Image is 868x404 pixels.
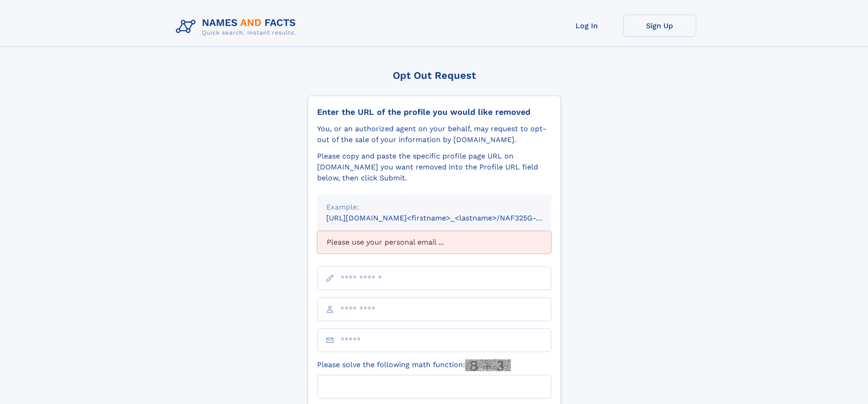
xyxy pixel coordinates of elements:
div: Example: [326,202,542,213]
a: Log In [550,15,623,37]
div: Enter the URL of the profile you would like removed [317,107,551,117]
div: Please use your personal email ... [317,231,551,254]
label: Please solve the following math function: [317,359,511,371]
div: Opt Out Request [308,70,561,81]
div: You, or an authorized agent on your behalf, may request to opt-out of the sale of your informatio... [317,123,551,145]
small: [URL][DOMAIN_NAME]<firstname>_<lastname>/NAF325G-xxxxxxxx [326,214,569,222]
div: Please copy and paste the specific profile page URL on [DOMAIN_NAME] you want removed into the Pr... [317,151,551,184]
a: Sign Up [623,15,696,37]
img: Logo Names and Facts [172,15,303,39]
